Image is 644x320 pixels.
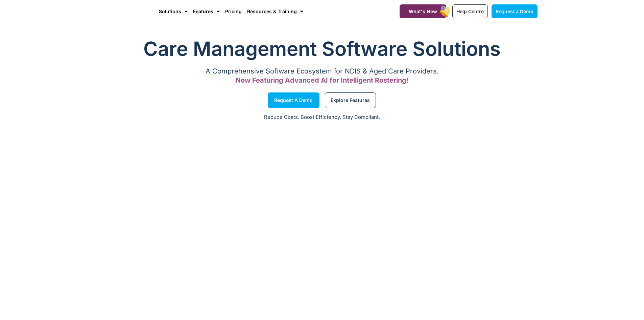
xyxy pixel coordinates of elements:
span: Request a Demo [274,99,313,102]
a: Help Centre [452,4,488,18]
p: A Comprehensive Software Ecosystem for NDIS & Aged Care Providers. [107,69,538,73]
span: Now Featuring Advanced AI for Intelligent Rostering! [236,76,409,84]
span: Explore Features [331,99,370,102]
h1: Care Management Software Solutions [107,35,538,62]
a: Request a Demo [268,92,319,108]
span: Request a Demo [496,8,533,14]
a: Explore Features [325,92,376,108]
a: What's New [400,4,446,18]
p: Reduce Costs. Boost Efficiency. Stay Compliant. [4,113,640,121]
img: CareMaster Logo [107,6,152,17]
span: What's New [409,8,437,14]
span: Help Centre [456,8,484,14]
a: Request a Demo [492,4,538,18]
